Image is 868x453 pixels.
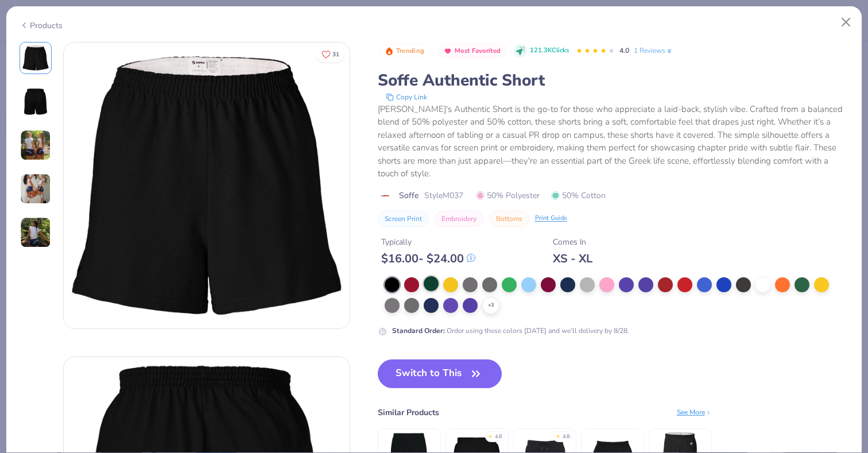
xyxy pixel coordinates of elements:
div: Print Guide [535,214,567,223]
button: copy to clipboard [382,91,431,103]
img: brand logo [378,191,393,200]
button: Like [316,46,344,63]
div: XS - XL [553,251,592,266]
div: See More [677,407,712,417]
img: Trending sort [385,47,394,56]
span: 4.0 [619,46,629,55]
span: + 3 [488,301,494,309]
span: Soffe [399,189,418,202]
button: Badge Button [379,44,431,59]
div: $ 16.00 - $ 24.00 [381,251,475,266]
strong: Standard Order : [392,326,445,335]
button: Embroidery [435,211,483,227]
span: 121.3K Clicks [530,46,569,56]
button: Badge Button [437,44,507,59]
img: Front [22,44,49,72]
span: Most Favorited [455,48,501,54]
button: Bottoms [489,211,529,227]
span: 31 [332,52,339,57]
button: Screen Print [378,211,429,227]
span: Trending [396,48,424,54]
img: User generated content [20,173,51,204]
div: Products [20,20,63,32]
div: ★ [488,433,493,437]
div: Order using these colors [DATE] and we’ll delivery by 8/28. [392,326,629,336]
div: 4.0 Stars [576,42,615,60]
span: 50% Polyester [476,189,540,202]
img: User generated content [20,217,51,248]
img: User generated content [20,130,51,161]
span: Style M037 [424,189,463,202]
a: 1 Reviews [634,45,673,56]
img: Most Favorited sort [443,47,452,56]
div: Comes In [553,236,592,248]
div: 4.8 [495,433,502,441]
div: [PERSON_NAME]'s Authentic Short is the go-to for those who appreciate a laid-back, stylish vibe. ... [378,103,849,180]
div: Similar Products [378,406,439,419]
img: Front [64,42,350,328]
button: Close [835,11,857,33]
div: 4.8 [563,433,569,441]
div: Soffe Authentic Short [378,69,849,91]
span: 50% Cotton [551,189,606,202]
img: Back [22,88,49,115]
div: Typically [381,236,475,248]
button: Switch to This [378,359,502,388]
div: ★ [556,433,560,437]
